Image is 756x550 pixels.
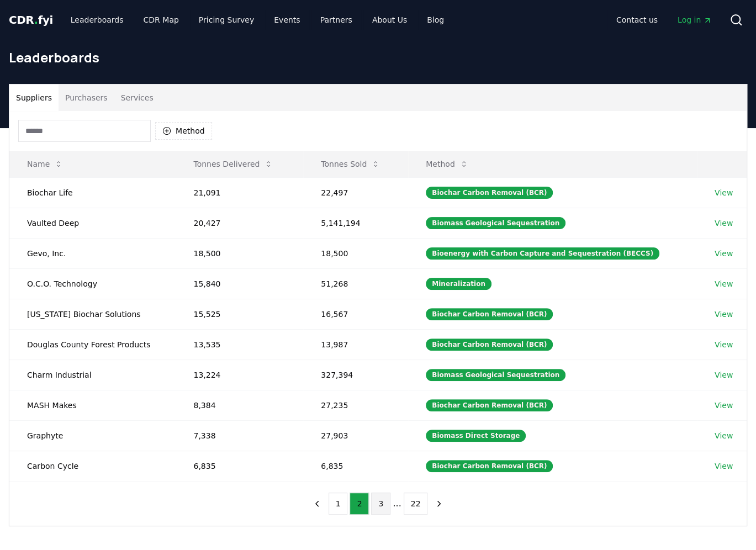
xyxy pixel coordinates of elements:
[9,299,176,329] td: [US_STATE] Biochar Solutions
[9,359,176,390] td: Charm Industrial
[59,84,114,111] button: Purchasers
[715,309,733,320] a: View
[9,451,176,481] td: Carbon Cycle
[426,430,526,442] div: Biomass Direct Storage
[18,153,72,175] button: Name
[9,84,59,111] button: Suppliers
[417,153,477,175] button: Method
[184,153,282,175] button: Tonnes Delivered
[176,238,303,268] td: 18,500
[9,390,176,420] td: MASH Makes
[350,493,369,515] button: 2
[311,10,361,30] a: Partners
[715,339,733,350] a: View
[9,238,176,268] td: Gevo, Inc.
[176,299,303,329] td: 15,525
[9,329,176,359] td: Douglas County Forest Products
[9,420,176,451] td: Graphyte
[303,299,408,329] td: 16,567
[176,329,303,359] td: 13,535
[426,399,553,411] div: Biochar Carbon Removal (BCR)
[303,208,408,238] td: 5,141,194
[371,493,390,515] button: 3
[176,177,303,208] td: 21,091
[426,460,553,472] div: Biochar Carbon Removal (BCR)
[715,430,733,441] a: View
[607,10,667,30] a: Contact us
[430,493,448,515] button: next page
[426,247,659,260] div: Bioenergy with Carbon Capture and Sequestration (BECCS)
[303,177,408,208] td: 22,497
[715,248,733,259] a: View
[9,177,176,208] td: Biochar Life
[715,187,733,198] a: View
[9,12,53,28] a: CDR.fyi
[114,84,160,111] button: Services
[303,359,408,390] td: 327,394
[715,400,733,411] a: View
[303,390,408,420] td: 27,235
[715,218,733,229] a: View
[62,10,133,30] a: Leaderboards
[426,217,565,229] div: Biomass Geological Sequestration
[669,10,721,30] a: Log in
[303,329,408,359] td: 13,987
[607,10,721,30] nav: Main
[303,451,408,481] td: 6,835
[426,278,491,290] div: Mineralization
[715,369,733,380] a: View
[426,308,553,320] div: Biochar Carbon Removal (BCR)
[393,497,401,510] li: ...
[426,369,565,381] div: Biomass Geological Sequestration
[308,493,326,515] button: previous page
[135,10,188,30] a: CDR Map
[34,13,38,27] span: .
[363,10,416,30] a: About Us
[190,10,263,30] a: Pricing Survey
[176,420,303,451] td: 7,338
[404,493,428,515] button: 22
[176,268,303,299] td: 15,840
[303,238,408,268] td: 18,500
[678,14,712,25] span: Log in
[176,451,303,481] td: 6,835
[62,10,453,30] nav: Main
[265,10,309,30] a: Events
[715,278,733,289] a: View
[312,153,389,175] button: Tonnes Sold
[9,268,176,299] td: O.C.O. Technology
[176,390,303,420] td: 8,384
[176,208,303,238] td: 20,427
[329,493,348,515] button: 1
[155,122,212,140] button: Method
[426,187,553,199] div: Biochar Carbon Removal (BCR)
[9,49,747,66] h1: Leaderboards
[176,359,303,390] td: 13,224
[426,339,553,351] div: Biochar Carbon Removal (BCR)
[9,13,53,27] span: CDR fyi
[418,10,453,30] a: Blog
[9,208,176,238] td: Vaulted Deep
[303,268,408,299] td: 51,268
[303,420,408,451] td: 27,903
[715,461,733,472] a: View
